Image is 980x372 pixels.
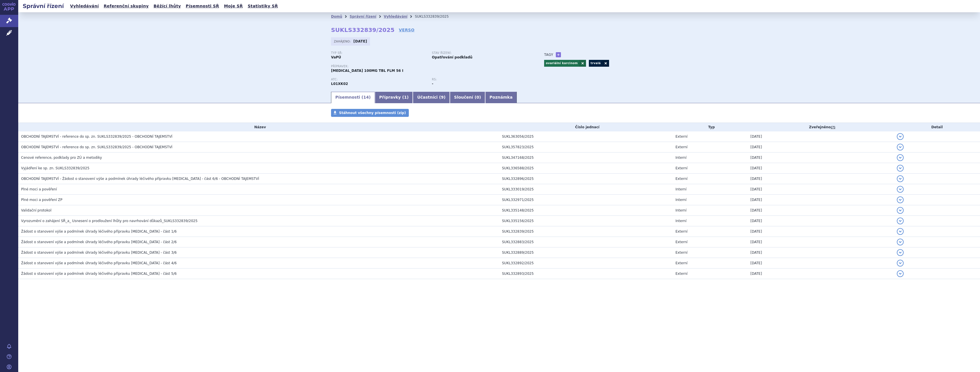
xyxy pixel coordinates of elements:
[897,249,904,256] button: detail
[897,154,904,161] button: detail
[748,258,894,269] td: [DATE]
[404,95,407,99] span: 1
[748,216,894,226] td: [DATE]
[748,247,894,258] td: [DATE]
[499,142,673,153] td: SUKL357823/2025
[897,196,904,203] button: detail
[675,272,687,276] span: Externí
[331,65,533,68] p: Přípravek:
[589,60,602,67] a: trvalá
[450,92,485,103] a: Sloučení (0)
[748,163,894,174] td: [DATE]
[184,2,221,10] a: Písemnosti SŘ
[897,186,904,193] button: detail
[21,156,102,160] span: Cenové reference, podklady pro ZÚ a metodiky
[432,78,527,81] p: RS:
[485,92,517,103] a: Poznámka
[499,205,673,216] td: SUKL335148/2025
[246,2,279,10] a: Statistiky SŘ
[748,195,894,205] td: [DATE]
[432,55,472,59] strong: Opatřování podkladů
[897,165,904,172] button: detail
[897,133,904,140] button: detail
[350,15,376,19] a: Správní řízení
[331,15,342,19] a: Domů
[675,219,687,223] span: Interní
[21,187,57,191] span: Plné moci a pověření
[748,131,894,142] td: [DATE]
[748,184,894,195] td: [DATE]
[675,261,687,265] span: Externí
[21,198,62,202] span: Plné moci a pověření ZP
[68,2,101,10] a: Vyhledávání
[897,270,904,277] button: detail
[331,27,395,33] strong: SUKLS332839/2025
[476,95,479,99] span: 0
[18,2,68,10] h2: Správní řízení
[499,174,673,184] td: SUKL332896/2025
[21,166,89,170] span: Vyjádření ke sp. zn. SUKLS332839/2025
[675,229,687,233] span: Externí
[748,142,894,153] td: [DATE]
[21,229,177,233] span: Žádost o stanovení výše a podmínek úhrady léčivého přípravku Zejula - část 1/6
[21,261,177,265] span: Žádost o stanovení výše a podmínek úhrady léčivého přípravku Zejula - část 4/6
[675,198,687,202] span: Interní
[748,237,894,247] td: [DATE]
[399,27,415,33] a: VERSO
[499,216,673,226] td: SUKL335156/2025
[748,226,894,237] td: [DATE]
[331,69,403,73] span: [MEDICAL_DATA] 100MG TBL FLM 56 I
[354,39,367,43] strong: [DATE]
[748,205,894,216] td: [DATE]
[441,95,444,99] span: 9
[675,208,687,212] span: Interní
[675,166,687,170] span: Externí
[897,144,904,151] button: detail
[897,228,904,235] button: detail
[499,269,673,279] td: SUKL332893/2025
[499,163,673,174] td: SUKL336588/2025
[556,52,561,57] a: +
[21,145,172,149] span: OBCHODNÍ TAJEMSTVÍ - reference do sp. zn. SUKLS332839/2025 - OBCHODNÍ TAJEMSTVÍ
[499,237,673,247] td: SUKL332883/2025
[499,226,673,237] td: SUKL332839/2025
[18,123,499,131] th: Název
[334,39,352,44] span: Zahájeno:
[675,177,687,181] span: Externí
[675,145,687,149] span: Externí
[363,95,369,99] span: 14
[339,111,406,115] span: Stáhnout všechny písemnosti (zip)
[897,175,904,182] button: detail
[499,123,673,131] th: Číslo jednací
[675,156,687,160] span: Interní
[21,251,177,255] span: Žádost o stanovení výše a podmínek úhrady léčivého přípravku Zejula - část 3/6
[499,131,673,142] td: SUKL363056/2025
[544,51,553,58] h3: Tagy
[102,2,150,10] a: Referenční skupiny
[331,51,426,55] p: Typ SŘ:
[894,123,980,131] th: Detail
[499,184,673,195] td: SUKL333019/2025
[331,78,426,81] p: ATC:
[375,92,413,103] a: Přípravky (1)
[499,258,673,269] td: SUKL332892/2025
[675,240,687,244] span: Externí
[897,217,904,224] button: detail
[21,240,177,244] span: Žádost o stanovení výše a podmínek úhrady léčivého přípravku Zejula - část 2/6
[384,15,407,19] a: Vyhledávání
[152,2,183,10] a: Běžící lhůty
[331,109,409,117] a: Stáhnout všechny písemnosti (zip)
[499,195,673,205] td: SUKL332971/2025
[331,82,348,86] strong: NIRAPARIB
[675,187,687,191] span: Interní
[499,153,673,163] td: SUKL347168/2025
[748,123,894,131] th: Zveřejněno
[432,82,433,86] strong: -
[21,219,197,223] span: Vyrozumění o zahájení SŘ_a_ Usnesení o prodloužení lhůty pro navrhování důkazů_SUKLS332839/2025
[897,239,904,245] button: detail
[748,269,894,279] td: [DATE]
[413,92,450,103] a: Účastníci (9)
[21,135,172,139] span: OBCHODNÍ TAJEMSTVÍ - reference do sp. zn. SUKLS332839/2025 - OBCHODNÍ TAJEMSTVÍ
[21,272,177,276] span: Žádost o stanovení výše a podmínek úhrady léčivého přípravku Zejula - část 5/6
[831,125,835,129] abbr: (?)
